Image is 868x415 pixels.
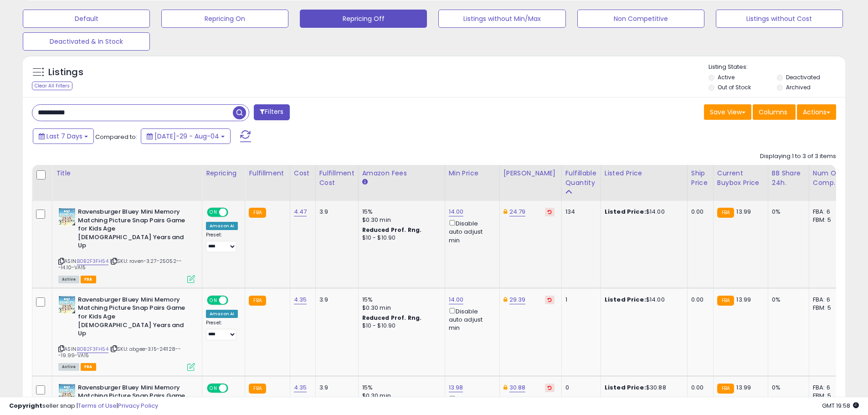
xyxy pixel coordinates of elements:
[772,169,805,188] div: BB Share 24h.
[362,296,438,304] div: 15%
[565,296,594,304] div: 1
[362,322,438,330] div: $10 - $10.90
[95,133,137,141] span: Compared to:
[9,402,158,410] div: seller snap | |
[605,207,646,216] b: Listed Price:
[691,169,709,188] div: Ship Price
[605,208,680,216] div: $14.00
[362,208,438,216] div: 15%
[813,384,843,392] div: FBA: 6
[772,384,802,392] div: 0%
[605,384,680,392] div: $30.88
[786,73,820,81] label: Deactivated
[717,169,764,188] div: Current Buybox Price
[77,257,108,265] a: B0B2F3FH54
[294,383,307,392] a: 4.35
[58,363,79,371] span: All listings currently available for purchase on Amazon
[46,132,82,141] span: Last 7 Days
[449,207,464,216] a: 14.00
[294,207,307,216] a: 4.47
[206,320,238,340] div: Preset:
[58,257,182,271] span: | SKU: raven-3.27-25052---14.10-VA15
[786,83,811,91] label: Archived
[691,208,706,216] div: 0.00
[509,295,526,304] a: 29.39
[362,169,441,178] div: Amazon Fees
[438,10,565,28] button: Listings without Min/Max
[154,132,219,141] span: [DATE]-29 - Aug-04
[704,104,751,120] button: Save View
[208,384,219,392] span: ON
[736,383,751,392] span: 13.99
[691,384,706,392] div: 0.00
[716,10,843,28] button: Listings without Cost
[48,66,83,79] h5: Listings
[249,384,266,394] small: FBA
[58,208,195,282] div: ASIN:
[362,216,438,224] div: $0.30 min
[718,83,751,91] label: Out of Stock
[227,296,241,304] span: OFF
[362,226,422,234] b: Reduced Prof. Rng.
[81,276,96,283] span: FBA
[565,384,594,392] div: 0
[141,128,231,144] button: [DATE]-29 - Aug-04
[249,208,266,218] small: FBA
[362,234,438,242] div: $10 - $10.90
[33,128,94,144] button: Last 7 Days
[760,152,836,161] div: Displaying 1 to 3 of 3 items
[58,276,79,283] span: All listings currently available for purchase on Amazon
[58,296,76,314] img: 513hdLlSSDL._SL40_.jpg
[813,169,846,188] div: Num of Comp.
[319,169,354,188] div: Fulfillment Cost
[605,383,646,392] b: Listed Price:
[509,207,526,216] a: 24.79
[797,104,836,120] button: Actions
[605,169,683,178] div: Listed Price
[58,384,76,402] img: 513hdLlSSDL._SL40_.jpg
[254,104,289,120] button: Filters
[58,208,76,226] img: 513hdLlSSDL._SL40_.jpg
[605,295,646,304] b: Listed Price:
[161,10,288,28] button: Repricing On
[319,208,351,216] div: 3.9
[32,82,72,90] div: Clear All Filters
[118,401,158,410] a: Privacy Policy
[206,232,238,252] div: Preset:
[362,384,438,392] div: 15%
[772,208,802,216] div: 0%
[362,304,438,312] div: $0.30 min
[227,209,241,216] span: OFF
[759,108,787,117] span: Columns
[23,32,150,51] button: Deactivated & In Stock
[78,401,117,410] a: Terms of Use
[319,296,351,304] div: 3.9
[736,295,751,304] span: 13.99
[709,63,845,72] p: Listing States:
[77,345,108,353] a: B0B2F3FH54
[565,169,597,188] div: Fulfillable Quantity
[449,218,493,245] div: Disable auto adjust min
[23,10,150,28] button: Default
[319,384,351,392] div: 3.9
[81,363,96,371] span: FBA
[294,295,307,304] a: 4.35
[56,169,198,178] div: Title
[813,208,843,216] div: FBA: 6
[362,178,368,186] small: Amazon Fees.
[577,10,704,28] button: Non Competitive
[565,208,594,216] div: 134
[58,345,181,359] span: | SKU: abgee-3.15-241128---19.99-VA15
[509,383,526,392] a: 30.88
[753,104,796,120] button: Columns
[449,169,496,178] div: Min Price
[813,304,843,312] div: FBM: 5
[78,296,189,340] b: Ravensburger Bluey Mini Memory Matching Picture Snap Pairs Game for Kids Age [DEMOGRAPHIC_DATA] Y...
[717,296,734,306] small: FBA
[249,296,266,306] small: FBA
[717,384,734,394] small: FBA
[58,296,195,370] div: ASIN:
[772,296,802,304] div: 0%
[206,310,238,318] div: Amazon AI
[300,10,427,28] button: Repricing Off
